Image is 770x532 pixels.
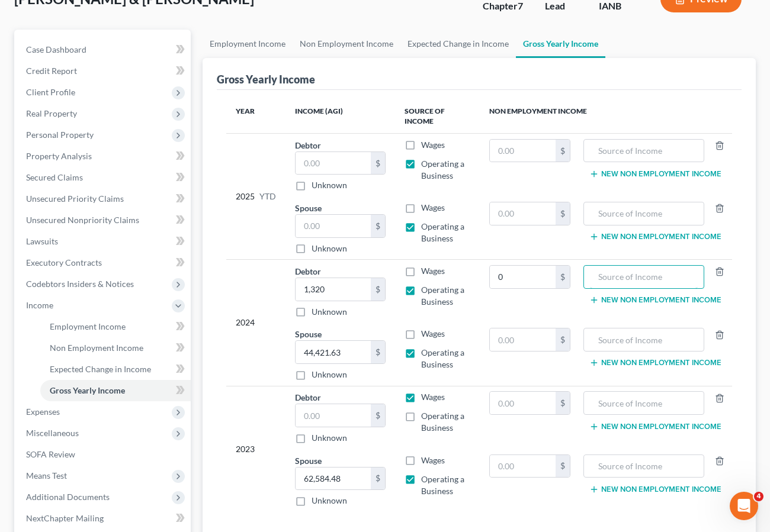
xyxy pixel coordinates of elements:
[295,139,321,151] label: Debtor
[17,252,191,273] a: Executory Contracts
[236,391,276,507] div: 2023
[226,99,285,134] th: Year
[17,39,191,60] a: Case Dashboard
[490,202,556,225] input: 0.00
[17,146,191,167] a: Property Analysis
[312,432,347,444] label: Unknown
[26,407,60,417] span: Expenses
[421,455,445,465] span: Wages
[26,492,110,502] span: Additional Documents
[17,188,191,209] a: Unsecured Priority Claims
[490,455,556,478] input: 0.00
[371,152,385,175] div: $
[26,87,75,97] span: Client Profile
[17,444,191,465] a: SOFA Review
[293,30,400,58] a: Non Employment Income
[590,202,698,225] input: Source of Income
[285,99,395,134] th: Income (AGI)
[50,343,143,353] span: Non Employment Income
[371,341,385,363] div: $
[490,140,556,162] input: 0.00
[421,392,445,402] span: Wages
[26,470,67,481] span: Means Test
[259,191,276,202] span: YTD
[490,266,556,288] input: 0.00
[50,321,126,331] span: Employment Income
[295,328,322,340] label: Spouse
[217,72,315,86] div: Gross Yearly Income
[371,215,385,237] div: $
[421,140,445,150] span: Wages
[312,369,347,381] label: Unknown
[421,221,464,243] span: Operating a Business
[556,140,570,162] div: $
[556,455,570,478] div: $
[312,179,347,191] label: Unknown
[26,257,102,267] span: Executory Contracts
[590,455,698,478] input: Source of Income
[40,380,191,401] a: Gross Yearly Income
[26,279,134,289] span: Codebtors Insiders & Notices
[312,495,347,507] label: Unknown
[26,172,83,182] span: Secured Claims
[421,328,445,338] span: Wages
[556,392,570,414] div: $
[421,266,445,276] span: Wages
[371,467,385,490] div: $
[421,202,445,212] span: Wages
[421,159,464,180] span: Operating a Business
[295,391,321,404] label: Debtor
[296,341,371,363] input: 0.00
[295,202,322,214] label: Spouse
[26,215,139,225] span: Unsecured Nonpriority Claims
[480,99,732,134] th: Non Employment Income
[312,306,347,318] label: Unknown
[50,364,151,374] span: Expected Change in Income
[26,449,75,459] span: SOFA Review
[17,60,191,82] a: Credit Report
[236,265,276,381] div: 2024
[17,209,191,231] a: Unsecured Nonpriority Claims
[296,278,371,301] input: 0.00
[556,266,570,288] div: $
[26,66,77,76] span: Credit Report
[26,300,53,310] span: Income
[26,236,58,246] span: Lawsuits
[17,508,191,529] a: NextChapter Mailing
[17,167,191,188] a: Secured Claims
[400,30,516,58] a: Expected Change in Income
[421,285,464,307] span: Operating a Business
[590,140,698,162] input: Source of Income
[589,295,721,305] button: New Non Employment Income
[26,194,124,204] span: Unsecured Priority Claims
[589,422,721,431] button: New Non Employment Income
[296,404,371,427] input: 0.00
[295,454,322,467] label: Spouse
[26,130,94,140] span: Personal Property
[556,328,570,351] div: $
[50,385,125,395] span: Gross Yearly Income
[40,337,191,359] a: Non Employment Income
[490,328,556,351] input: 0.00
[730,492,758,520] iframe: Intercom live chat
[17,231,191,252] a: Lawsuits
[490,392,556,414] input: 0.00
[589,169,721,179] button: New Non Employment Income
[421,474,464,496] span: Operating a Business
[590,392,698,414] input: Source of Income
[421,347,464,369] span: Operating a Business
[589,358,721,367] button: New Non Employment Income
[421,411,464,433] span: Operating a Business
[295,265,321,278] label: Debtor
[371,278,385,301] div: $
[516,30,605,58] a: Gross Yearly Income
[236,139,276,254] div: 2025
[40,316,191,337] a: Employment Income
[590,266,698,288] input: Source of Income
[26,44,86,54] span: Case Dashboard
[296,215,371,237] input: 0.00
[371,404,385,427] div: $
[26,428,79,438] span: Miscellaneous
[26,151,92,161] span: Property Analysis
[754,492,763,501] span: 4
